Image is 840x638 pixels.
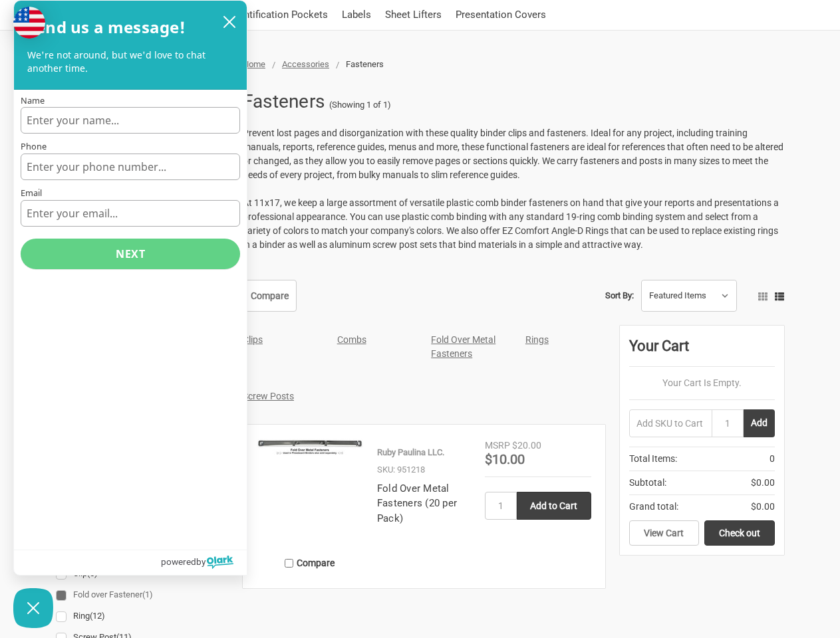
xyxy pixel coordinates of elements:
input: Name [21,107,240,134]
span: (Showing 1 of 1) [329,98,391,112]
button: Close Chatbox [13,588,53,628]
img: Fold Over Metal Fasteners (20 per Pack) [257,439,363,457]
input: Phone [21,154,240,180]
a: Compare [243,280,297,312]
span: $0.00 [751,500,775,514]
a: Screw Posts [243,391,294,401]
a: Rings [525,334,549,345]
span: (1) [142,589,153,599]
button: Next [21,239,240,269]
span: At 11x17, we keep a large assortment of versatile plastic comb binder fasteners on hand that give... [243,197,779,250]
p: Ruby Paulina LLC. [377,446,444,459]
input: Compare [285,559,293,568]
span: powered [161,553,196,570]
a: Powered by Olark [161,550,247,575]
label: Phone [21,142,240,151]
a: Fold over Fastener [56,586,228,604]
input: Add to Cart [517,492,591,520]
h1: Fasteners [243,84,325,119]
a: Home [243,59,265,69]
span: Prevent lost pages and disorganization with these quality binder clips and fasteners. Ideal for a... [243,128,783,180]
label: Email [21,189,240,197]
a: Accessories [282,59,329,69]
a: Fold Over Metal Fasteners [431,334,495,359]
span: $10.00 [485,451,525,467]
span: Total Items: [629,452,677,466]
span: (12) [90,611,105,621]
label: Sort By: [605,286,634,306]
h2: Send us a message! [27,14,186,41]
span: 0 [770,452,775,466]
a: Combs [337,334,366,345]
a: View Cart [629,520,700,546]
a: Fold Over Metal Fasteners (20 per Pack) [377,482,457,524]
input: Email [21,200,240,227]
a: Check out [704,520,775,546]
p: We're not around, but we'd love to chat another time. [27,49,233,76]
div: MSRP [485,439,510,453]
p: Your Cart Is Empty. [629,376,775,390]
p: SKU: 951218 [377,463,425,477]
img: duty and tax information for United States [13,7,45,39]
span: Grand total: [629,500,678,514]
span: $0.00 [751,476,775,490]
a: Clips [243,334,263,345]
label: Compare [257,552,363,574]
span: Fasteners [346,59,384,69]
div: Your Cart [629,335,775,367]
a: Fold Over Metal Fasteners (20 per Pack) [257,439,363,545]
input: Add SKU to Cart [629,409,712,437]
label: Name [21,96,240,105]
span: by [196,553,206,570]
a: Ring [56,607,228,625]
span: $20.00 [512,440,541,451]
button: close chatbox [219,12,240,32]
span: Subtotal: [629,476,666,490]
button: Add [744,409,775,437]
